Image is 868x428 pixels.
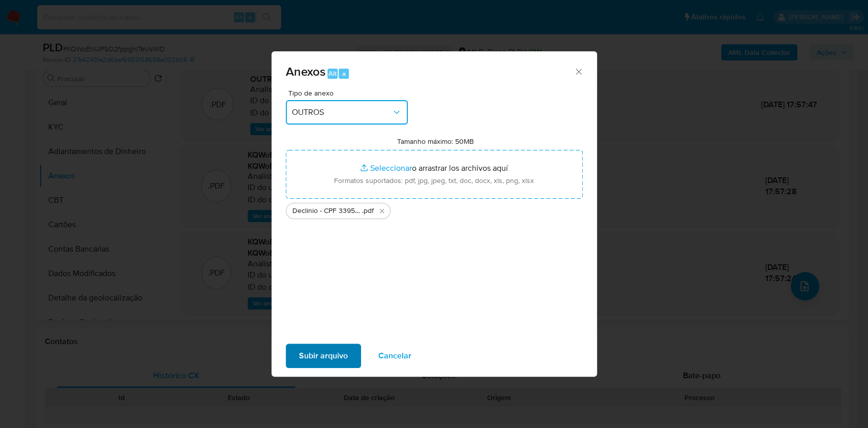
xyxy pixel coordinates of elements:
[292,206,362,216] span: Declinio - CPF 33955873803 - [PERSON_NAME]
[342,69,346,78] span: a
[292,107,392,117] span: OUTROS
[286,63,325,80] span: Anexos
[378,345,411,367] span: Cancelar
[286,344,361,368] button: Subir arquivo
[286,199,583,219] ul: Archivos seleccionados
[376,205,388,217] button: Eliminar Declinio - CPF 33955873803 - ELIANE BEZERRA LEAL.pdf
[365,344,425,368] button: Cancelar
[397,137,474,146] label: Tamanho máximo: 50MB
[328,69,337,78] span: Alt
[362,206,374,216] span: .pdf
[286,100,408,125] button: OUTROS
[299,345,348,367] span: Subir arquivo
[288,89,410,97] span: Tipo de anexo
[574,67,583,76] button: Cerrar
